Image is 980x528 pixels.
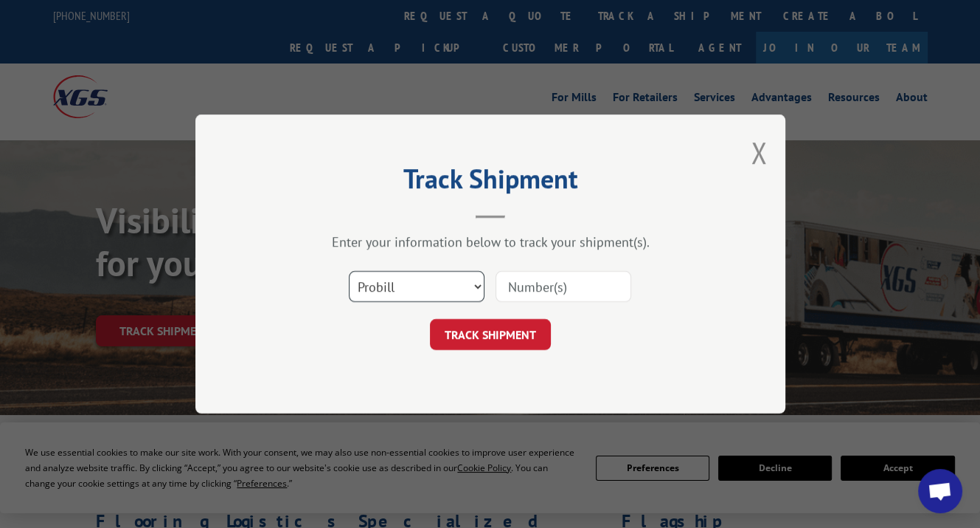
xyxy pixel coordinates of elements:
div: Enter your information below to track your shipment(s). [269,233,712,250]
input: Number(s) [496,271,631,302]
button: TRACK SHIPMENT [430,319,551,350]
h2: Track Shipment [269,168,712,196]
button: Close modal [751,133,767,172]
a: Open chat [918,469,962,513]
